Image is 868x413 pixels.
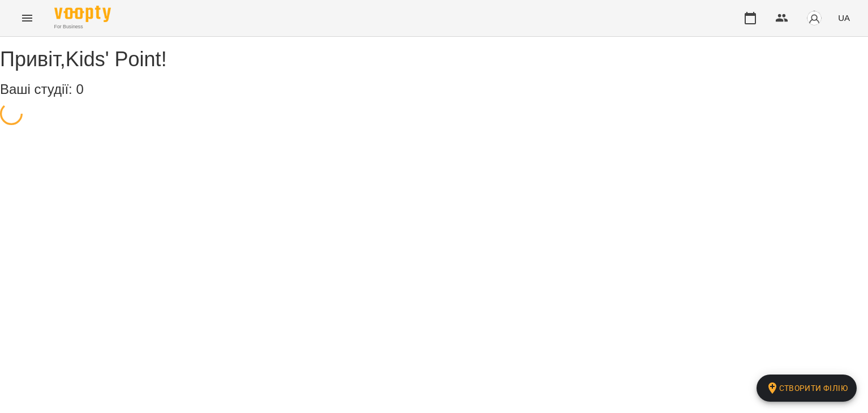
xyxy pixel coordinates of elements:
span: 0 [76,81,83,97]
img: Voopty Logo [54,6,111,22]
button: Menu [14,5,41,32]
button: UA [833,7,854,28]
img: avatar_s.png [806,10,822,26]
span: UA [838,12,850,24]
span: For Business [54,23,111,31]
